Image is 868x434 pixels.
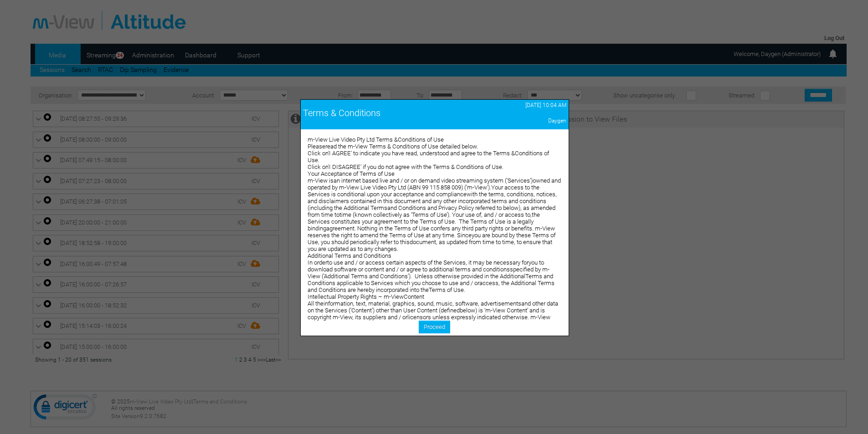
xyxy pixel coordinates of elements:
span: All theinformation, text, material, graphics, sound, music, software, advertisementsand other dat... [308,300,560,355]
span: m-View Live Video Pty Ltd Terms &Conditions of Use [308,136,444,143]
a: Proceed [419,321,450,333]
span: Pleaseread the m-View Terms & Conditions of Use detailed below. [308,143,478,150]
span: Intellectual Property Rights – m-ViewContent [308,293,424,300]
div: Terms & Conditions [303,107,471,118]
span: m-View isan internet based live and / or on demand video streaming system (‘Services’)owned and o... [308,177,561,252]
span: Click on'I DISAGREE' if you do not agree with the Terms & Conditions of Use. [308,163,503,170]
img: bell24.png [827,48,838,59]
span: Your Acceptance of Terms of Use [308,170,395,177]
td: [DATE] 10:04 AM [473,100,569,111]
span: In orderto use and / or access certain aspects of the Services, it may be necessary foryou to dow... [308,259,555,293]
span: Click on'I AGREE' to indicate you have read, understood and agree to the Terms &Conditions of Use. [308,150,549,163]
td: Daygen [473,115,569,126]
span: Additional Terms and Conditions [308,252,391,259]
